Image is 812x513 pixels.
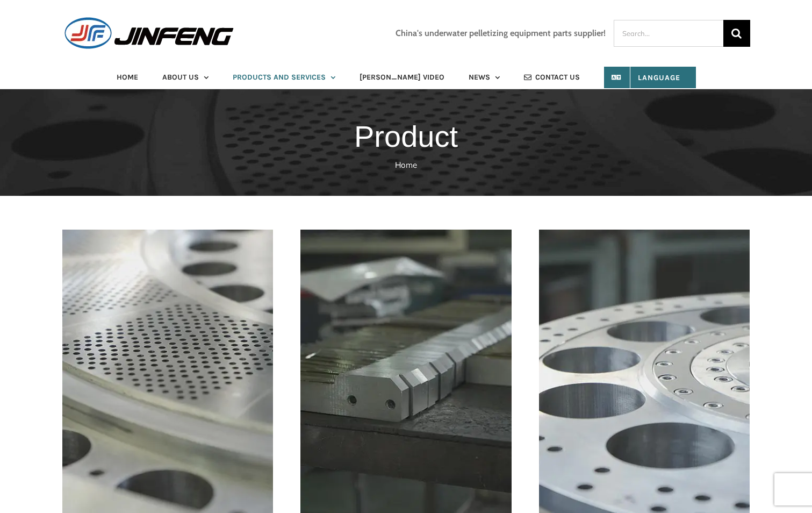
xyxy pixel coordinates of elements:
[396,28,606,38] h3: China's underwater pelletizing equipment parts supplier!
[360,74,444,81] span: [PERSON_NAME] VIDEO
[117,67,138,88] a: HOME
[117,74,138,81] span: HOME
[16,114,796,159] h1: Product
[620,73,680,82] span: Language
[62,16,236,50] img: JINFENG Logo
[162,67,209,88] a: ABOUT US
[62,228,274,241] a: jf77
[614,20,723,47] input: Search...
[469,74,490,81] span: NEWS
[469,67,500,88] a: NEWS
[62,67,750,88] nav: Main Menu
[723,20,750,47] input: Search
[535,74,580,81] span: CONTACT US
[233,74,326,81] span: PRODUCTS AND SERVICES
[233,67,335,88] a: PRODUCTS AND SERVICES
[524,67,580,88] a: CONTACT US
[360,67,444,88] a: [PERSON_NAME] VIDEO
[395,160,417,170] a: Home
[162,74,199,81] span: ABOUT US
[539,228,750,241] a: jf75
[300,228,512,241] a: jf76
[16,159,796,172] nav: Breadcrumb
